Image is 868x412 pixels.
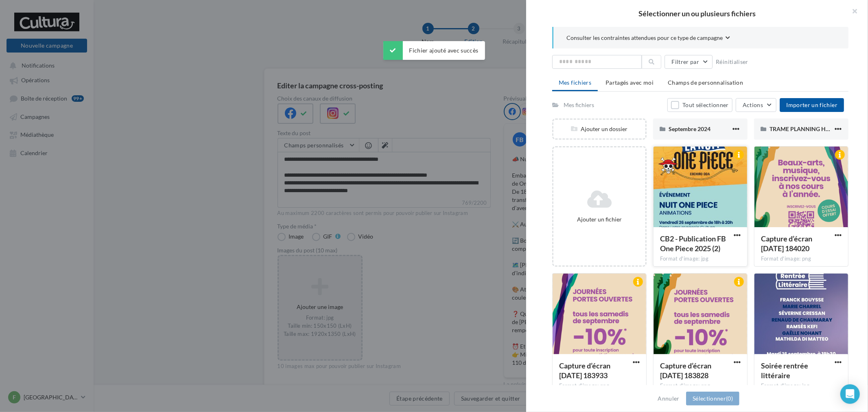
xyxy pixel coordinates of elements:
button: Réinitialiser [713,57,752,67]
span: Septembre 2024 [669,125,711,132]
span: Capture d’écran 2025-09-05 183828 [660,361,711,380]
span: Actions [743,101,763,108]
div: Ajouter un dossier [553,125,645,133]
button: Annuler [655,394,683,403]
div: Format d'image: jpg [761,382,842,390]
span: Consulter les contraintes attendues pour ce type de campagne [566,34,723,42]
span: Partagés avec moi [606,79,654,86]
span: Importer un fichier [786,101,837,108]
div: Format d'image: png [761,255,842,263]
span: CB2 - Publication FB One Piece 2025 (2) [660,234,726,253]
span: (0) [726,395,733,402]
span: Soirée rentrée littéraire [761,361,808,380]
div: Fichier ajouté avec succès [383,41,485,60]
span: Mes fichiers [559,79,591,86]
button: Tout sélectionner [667,98,732,112]
div: Mes fichiers [564,101,594,109]
button: Sélectionner(0) [686,392,739,405]
button: Importer un fichier [780,98,844,112]
button: Consulter les contraintes attendues pour ce type de campagne [566,33,730,44]
span: Champs de personnalisation [668,79,743,86]
h2: Sélectionner un ou plusieurs fichiers [539,10,855,17]
div: Ajouter un fichier [557,215,642,224]
span: Capture d’écran 2025-09-05 184020 [761,234,812,253]
div: Format d'image: jpg [660,255,741,263]
span: Capture d’écran 2025-09-05 183933 [559,361,610,380]
button: Filtrer par [665,55,713,69]
button: Actions [736,98,776,112]
div: Format d'image: png [559,382,640,390]
div: Open Intercom Messenger [840,384,860,404]
div: Format d'image: png [660,382,741,390]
